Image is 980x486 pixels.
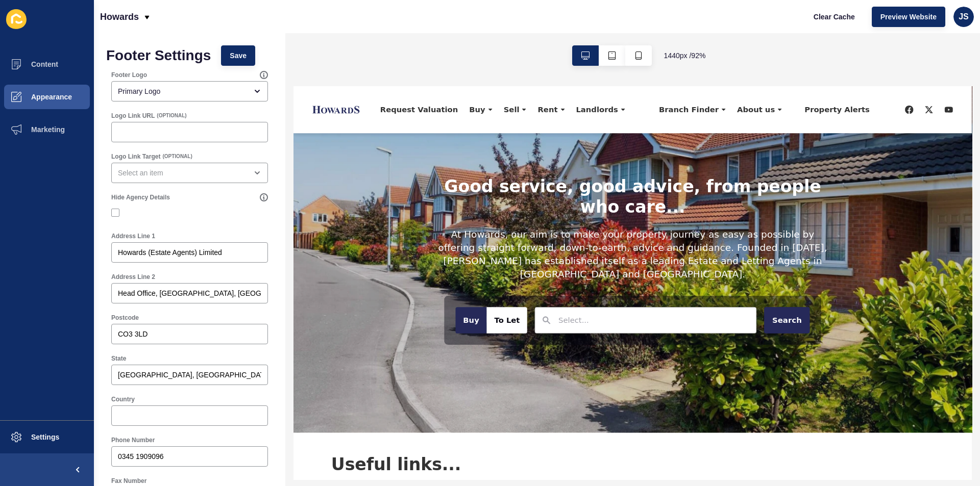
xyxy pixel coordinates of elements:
[111,193,170,201] label: Hide Agency Details
[481,20,522,30] span: About us
[209,239,253,268] button: To Let
[705,21,715,30] a: youtube
[111,81,268,101] div: open menu
[390,20,475,31] div: Branch Finder
[111,395,135,403] label: Country
[157,112,186,119] span: (OPTIONAL)
[959,12,969,22] span: JS
[872,7,945,27] button: Preview Website
[475,20,535,31] div: About us
[106,50,211,61] h1: Footer Settings
[111,273,155,281] label: Address Line 2
[396,20,461,30] span: Branch Finder
[111,436,155,444] label: Phone Number
[111,314,139,322] label: Postcode
[20,21,71,30] img: logo
[154,97,580,141] h1: Good service, good advice, from people who care...
[111,152,160,161] label: Logo Link Target
[805,7,864,27] button: Clear Cache
[228,20,244,30] span: Sell
[41,400,182,420] h2: Useful links...
[664,50,706,61] span: 1440 px / 92 %
[111,232,155,240] label: Address Line 1
[111,163,268,183] div: open menu
[230,50,247,61] span: Save
[306,20,352,30] span: Landlords
[222,20,258,31] div: Sell
[684,21,693,30] a: twitter
[184,20,222,31] div: Buy
[300,20,365,31] div: Landlords
[287,247,379,260] input: Select...
[111,112,155,120] label: Logo Link URL
[100,4,139,30] p: Howards
[190,20,208,30] span: Buy
[176,239,209,268] button: Buy
[510,239,559,268] button: Search
[111,71,147,79] label: Footer Logo
[111,477,146,485] label: Fax Number
[663,21,672,30] a: facebook
[814,12,855,22] span: Clear Cache
[162,153,192,160] span: (OPTIONAL)
[880,12,937,22] span: Preview Website
[111,354,126,363] label: State
[221,45,255,66] button: Save
[88,20,184,30] a: Request Valuation
[154,154,580,211] h2: At Howards, our aim is to make your property journey as easy as possible by offering straight for...
[20,3,71,48] a: logo
[264,20,286,30] span: Rent
[258,20,300,31] div: Rent
[548,20,624,30] a: Property Alerts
